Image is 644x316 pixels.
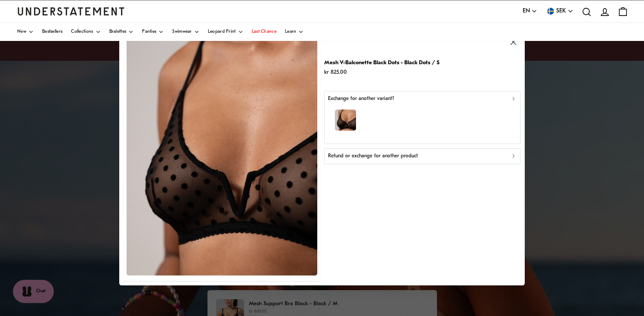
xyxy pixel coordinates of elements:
[208,30,236,34] span: Leopard Print
[42,30,62,34] span: Bestsellers
[142,23,164,41] a: Panties
[523,6,530,16] span: EN
[324,91,520,144] button: Exchange for another variant?model-name=Luna|model-size=M
[556,6,566,16] span: SEK
[328,152,418,160] p: Refund or exchange for another product
[71,30,93,34] span: Collections
[42,23,62,41] a: Bestsellers
[328,94,394,103] p: Exchange for another variant?
[127,38,317,275] img: MeshV-BalconetteBlackDotsDOTS-BRA-0287.jpg
[17,30,26,34] span: New
[546,6,573,16] button: SEK
[324,148,520,164] button: Refund or exchange for another product
[17,23,34,41] a: New
[71,23,100,41] a: Collections
[252,23,276,41] a: Last Chance
[252,30,276,34] span: Last Chance
[109,30,127,34] span: Bralettes
[109,23,134,41] a: Bralettes
[172,30,192,34] span: Swimwear
[324,68,440,77] p: kr 825.00
[17,7,125,15] a: Understatement Homepage
[285,30,297,34] span: Learn
[208,23,243,41] a: Leopard Print
[335,110,356,131] img: model-name=Luna|model-size=M
[523,6,537,16] button: EN
[285,23,304,41] a: Learn
[172,23,199,41] a: Swimwear
[324,58,440,67] p: Mesh V-Balconette Black Dots - Black Dots / S
[142,30,156,34] span: Panties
